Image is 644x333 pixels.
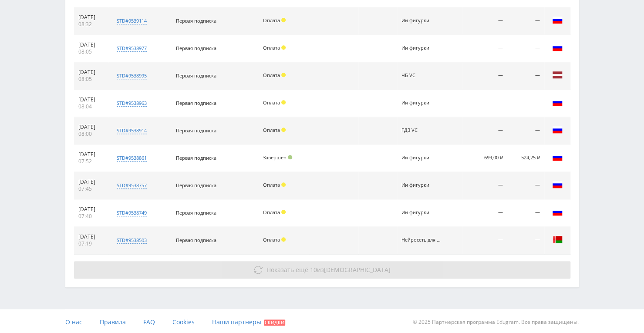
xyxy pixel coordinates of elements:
span: Оплата [263,72,280,78]
div: Ии фигурки [401,210,441,215]
span: [DEMOGRAPHIC_DATA] [324,266,391,274]
img: blr.png [552,234,563,245]
span: FAQ [143,318,155,326]
div: 08:32 [78,21,105,28]
div: Ии фигурки [401,45,441,51]
div: 07:40 [78,213,105,220]
div: std#9539114 [117,17,147,24]
td: — [507,62,544,90]
span: Холд [281,18,286,22]
td: — [462,35,507,62]
div: std#9538914 [117,127,147,134]
span: Оплата [263,209,280,215]
td: 524,25 ₽ [507,145,544,172]
div: [DATE] [78,124,105,131]
img: rus.png [552,152,563,162]
span: Наши партнеры [212,318,261,326]
img: rus.png [552,124,563,135]
div: 08:00 [78,131,105,138]
span: Первая подписка [176,45,216,51]
span: Оплата [263,44,280,51]
div: Нейросеть для видео [401,237,441,243]
div: [DATE] [78,14,105,21]
td: — [462,7,507,35]
td: — [507,172,544,199]
span: Первая подписка [176,17,216,24]
img: rus.png [552,179,563,190]
div: 08:05 [78,48,105,55]
button: Показать ещё 10из[DEMOGRAPHIC_DATA] [74,261,570,279]
span: Показать ещё [266,266,308,274]
span: Оплата [263,127,280,133]
span: Оплата [263,236,280,243]
span: Первая подписка [176,100,216,106]
td: — [507,35,544,62]
div: 07:19 [78,240,105,247]
div: [DATE] [78,41,105,48]
span: Оплата [263,17,280,24]
span: Холд [281,237,286,242]
td: — [507,199,544,227]
span: Первая подписка [176,155,216,161]
div: [DATE] [78,178,105,185]
img: rus.png [552,15,563,25]
div: [DATE] [78,96,105,103]
span: Холд [281,210,286,214]
div: Ии фигурки [401,155,441,161]
span: Оплата [263,182,280,188]
td: — [462,117,507,145]
span: Холд [281,100,286,104]
span: Первая подписка [176,209,216,216]
div: 08:05 [78,76,105,83]
div: std#9538995 [117,72,147,79]
span: Cookies [172,318,195,326]
div: [DATE] [78,151,105,158]
div: std#9538503 [117,237,147,244]
span: Холд [281,73,286,77]
span: Первая подписка [176,182,216,188]
img: rus.png [552,97,563,108]
div: std#9538749 [117,209,147,216]
img: rus.png [552,207,563,217]
div: 07:52 [78,158,105,165]
span: Первая подписка [176,237,216,243]
img: lva.png [552,70,563,80]
span: Первая подписка [176,127,216,134]
td: — [507,90,544,117]
div: Ии фигурки [401,100,441,106]
span: Оплата [263,99,280,106]
span: Подтвержден [288,155,292,159]
td: 699,00 ₽ [462,145,507,172]
span: Правила [100,318,126,326]
div: std#9538861 [117,155,147,161]
td: — [507,227,544,254]
td: — [507,7,544,35]
div: std#9538963 [117,100,147,107]
span: О нас [65,318,82,326]
div: Ии фигурки [401,182,441,188]
div: std#9538757 [117,182,147,189]
div: Ии фигурки [401,18,441,24]
div: [DATE] [78,233,105,240]
span: Холд [281,182,286,187]
span: Завершён [263,154,287,161]
div: 08:04 [78,103,105,110]
td: — [462,199,507,227]
td: — [462,90,507,117]
div: std#9538977 [117,45,147,52]
td: — [507,117,544,145]
span: Холд [281,128,286,132]
span: Скидки [264,320,285,326]
span: Холд [281,45,286,50]
td: — [462,227,507,254]
div: 07:45 [78,185,105,192]
span: 10 [310,266,317,274]
td: — [462,62,507,90]
span: из [266,266,391,274]
td: — [462,172,507,199]
div: ЧБ VC [401,73,441,78]
div: [DATE] [78,69,105,76]
div: ГДЗ VC [401,128,441,133]
span: Первая подписка [176,72,216,79]
div: [DATE] [78,206,105,213]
